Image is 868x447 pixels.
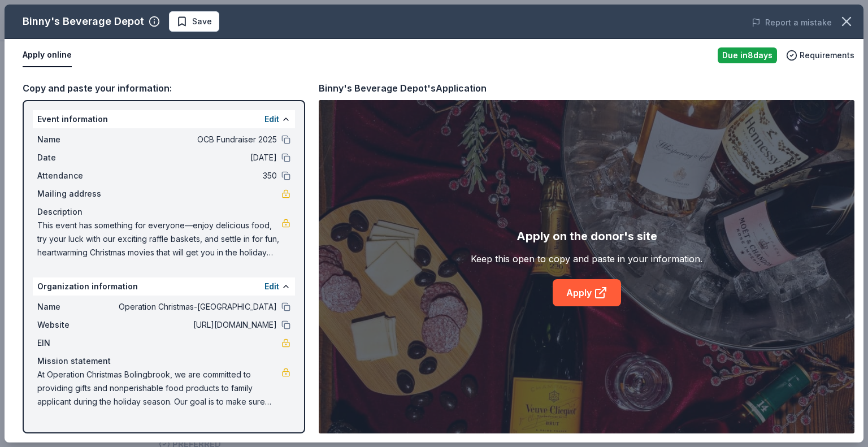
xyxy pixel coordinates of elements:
span: This event has something for everyone—enjoy delicious food, try your luck with our exciting raffl... [37,219,281,259]
span: [DATE] [113,151,277,164]
span: Name [37,133,113,146]
div: Event information [33,110,295,128]
span: Save [192,15,212,28]
div: Copy and paste your information: [23,81,305,96]
div: Binny's Beverage Depot [23,12,144,31]
div: Mission statement [37,354,290,368]
div: Due in 8 days [718,47,777,63]
span: Mailing address [37,187,113,201]
span: Website [37,318,113,332]
span: At Operation Christmas Bolingbrook, we are committed to providing gifts and nonperishable food pr... [37,368,281,409]
span: Attendance [37,169,113,183]
div: Description [37,205,290,219]
span: 350 [113,169,277,183]
span: [URL][DOMAIN_NAME] [113,318,277,332]
div: Organization information [33,277,295,296]
span: Date [37,151,113,164]
span: EIN [37,336,113,350]
button: Edit [264,280,279,293]
span: Operation Christmas-[GEOGRAPHIC_DATA] [113,300,277,314]
div: Apply on the donor's site [517,227,657,245]
button: Save [169,11,219,32]
button: Requirements [786,49,854,62]
span: Name [37,300,113,314]
button: Apply online [23,44,72,67]
button: Report a mistake [752,16,832,29]
a: Apply [553,279,621,306]
button: Edit [264,112,279,126]
div: Keep this open to copy and paste in your information. [471,252,702,266]
span: Requirements [800,49,854,62]
div: Binny's Beverage Depot's Application [319,81,487,96]
span: OCB Fundraiser 2025 [113,133,277,146]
